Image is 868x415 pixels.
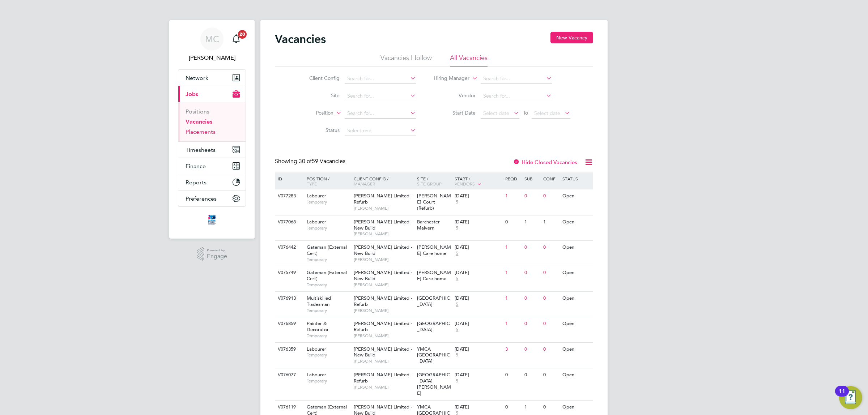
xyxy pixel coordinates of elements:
span: 5 [455,301,459,308]
span: [PERSON_NAME] [354,308,413,313]
div: Conf [541,172,560,185]
span: Select date [534,110,560,116]
span: Preferences [186,195,217,202]
div: [DATE] [455,372,502,378]
div: Position / [301,172,352,190]
button: Network [178,70,246,86]
button: Finance [178,158,246,174]
button: Reports [178,174,246,190]
span: Gateman (External Cert) [307,269,347,282]
span: Manager [354,181,375,187]
button: Preferences [178,191,246,206]
span: 5 [455,225,459,231]
div: V076913 [276,292,301,305]
span: [PERSON_NAME] Limited - Refurb [354,372,412,384]
span: Labourer [307,219,326,225]
a: Vacancies [186,118,212,125]
span: Multiskilled Tradesman [307,295,331,307]
span: 59 Vacancies [299,158,345,165]
span: Site Group [417,181,442,187]
input: Search for... [345,91,416,101]
span: Temporary [307,282,350,288]
input: Select one [345,126,416,136]
span: Temporary [307,378,350,384]
div: V076077 [276,368,301,382]
div: 0 [523,266,541,279]
label: Vendor [434,92,476,99]
div: 1 [503,317,522,330]
h2: Vacancies [275,32,326,46]
span: MC [205,34,219,44]
span: [PERSON_NAME] Limited - Refurb [354,320,412,333]
div: 0 [503,368,522,382]
nav: Main navigation [169,20,255,239]
span: 20 [238,30,247,39]
div: Sub [523,172,541,185]
div: 0 [523,368,541,382]
span: Powered by [207,247,227,253]
div: [DATE] [455,193,502,199]
div: V076359 [276,343,301,356]
a: Positions [186,108,209,115]
span: [PERSON_NAME] [354,384,413,390]
span: Temporary [307,352,350,358]
a: Powered byEngage [197,247,227,261]
span: [PERSON_NAME] [354,231,413,237]
div: 0 [523,189,541,203]
input: Search for... [481,74,552,84]
span: Temporary [307,199,350,205]
span: Reports [186,179,207,186]
div: V077068 [276,215,301,229]
span: [PERSON_NAME] Limited - New Build [354,269,412,282]
div: 0 [523,241,541,254]
div: Open [561,343,592,356]
span: Select date [483,110,509,116]
div: 1 [541,215,560,229]
div: Open [561,189,592,203]
div: [DATE] [455,346,502,352]
div: 0 [541,292,560,305]
div: 11 [839,391,845,401]
div: [DATE] [455,270,502,276]
span: Temporary [307,225,350,231]
span: [PERSON_NAME] Limited - New Build [354,346,412,358]
span: [PERSON_NAME] [354,205,413,211]
span: Matthew Clark [178,54,246,62]
div: [DATE] [455,295,502,301]
span: [PERSON_NAME] Limited - New Build [354,244,412,256]
div: [DATE] [455,219,502,225]
span: [PERSON_NAME] [354,282,413,288]
input: Search for... [345,108,416,119]
label: Position [292,110,333,117]
button: New Vacancy [550,32,593,43]
span: [PERSON_NAME] Court (Refurb) [417,193,451,211]
div: 0 [503,401,522,414]
span: Network [186,74,208,81]
label: Site [298,92,340,99]
span: [PERSON_NAME] Limited - Refurb [354,295,412,307]
span: 5 [455,327,459,333]
div: Client Config / [352,172,415,190]
div: Open [561,241,592,254]
div: 0 [541,189,560,203]
div: 1 [503,241,522,254]
span: Labourer [307,372,326,378]
span: Temporary [307,308,350,313]
div: 0 [541,368,560,382]
a: MC[PERSON_NAME] [178,27,246,62]
div: Open [561,215,592,229]
div: Open [561,317,592,330]
span: 30 of [299,158,312,165]
span: 5 [455,352,459,358]
div: [DATE] [455,321,502,327]
span: [GEOGRAPHIC_DATA] [417,320,450,333]
div: [DATE] [455,244,502,251]
span: Temporary [307,333,350,339]
a: Go to home page [178,214,246,226]
div: V075749 [276,266,301,279]
li: Vacancies I follow [380,54,432,67]
div: Open [561,401,592,414]
div: Open [561,292,592,305]
div: Open [561,266,592,279]
button: Open Resource Center, 11 new notifications [839,386,862,409]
